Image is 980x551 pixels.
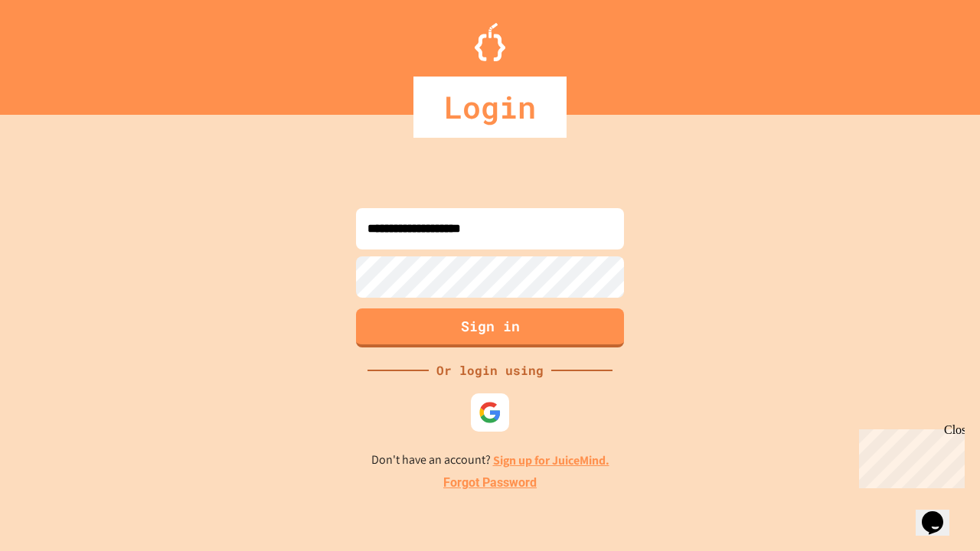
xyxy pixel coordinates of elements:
img: google-icon.svg [479,401,501,424]
a: Sign up for JuiceMind. [493,452,609,468]
div: Or login using [429,361,551,380]
p: Don't have an account? [371,451,609,470]
img: Logo.svg [475,23,505,61]
div: Login [413,77,567,138]
button: Sign in [356,308,624,347]
div: Chat with us now!Close [6,6,106,97]
iframe: chat widget [916,490,965,536]
a: Forgot Password [443,474,537,492]
iframe: chat widget [853,423,965,488]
